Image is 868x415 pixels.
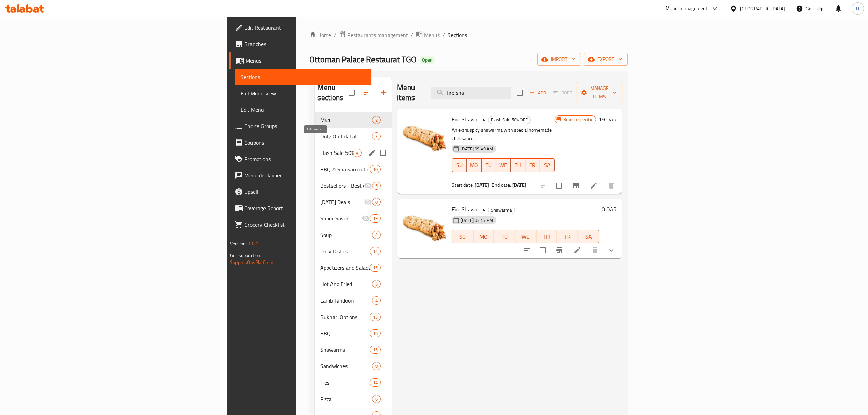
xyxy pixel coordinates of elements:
[513,160,523,170] span: TH
[246,56,366,65] span: Menus
[229,151,371,167] a: Promotions
[411,31,413,39] li: /
[230,251,261,260] span: Get support on:
[320,182,364,190] span: Bestsellers - Best discounts on selected items
[419,57,435,63] span: Open
[539,232,554,242] span: TH
[320,165,370,173] span: BBQ & Shawarma Combo
[519,242,535,258] button: sort-choices
[488,116,531,124] div: Flash Sale 50% OFF
[372,232,380,238] span: 4
[235,69,371,85] a: Sections
[372,182,381,190] div: items
[370,264,381,272] div: items
[560,232,575,242] span: FR
[372,396,380,402] span: 6
[244,40,366,48] span: Branches
[320,296,372,305] span: Lamb Tandoori
[320,280,372,288] div: Hot And Fried
[496,158,511,172] button: WE
[315,309,392,325] div: Bukhari Options13
[315,194,392,210] div: [DATE] Deals0
[372,362,381,370] div: items
[229,36,371,52] a: Branches
[370,330,380,337] span: 16
[370,313,381,321] div: items
[666,4,708,13] div: Menu-management
[527,88,549,98] button: Add
[536,230,557,243] button: TH
[315,145,392,161] div: Flash Sale 50% OFF4edit
[557,230,578,243] button: FR
[397,82,422,103] h2: Menu items
[577,82,622,103] button: Manage items
[529,89,547,97] span: Add
[740,5,785,12] div: [GEOGRAPHIC_DATA]
[455,160,464,170] span: SU
[475,180,489,189] b: [DATE]
[370,166,380,173] span: 10
[560,116,596,123] span: Branch specific
[315,292,392,309] div: Lamb Tandoori4
[320,214,362,223] span: Super Saver
[244,24,366,32] span: Edit Restaurant
[494,230,515,243] button: TU
[470,160,479,170] span: MO
[229,184,371,200] a: Upsell
[513,85,527,100] span: Select section
[229,216,371,233] a: Grocery Checklist
[320,346,370,354] div: Shawarma
[452,114,487,124] span: Fire Shawarma
[315,391,392,407] div: Pizza6
[372,363,380,370] span: 8
[549,88,577,98] span: Select section first
[540,158,555,172] button: SA
[370,329,381,337] div: items
[244,204,366,212] span: Coverage Report
[372,281,380,287] span: 5
[375,84,392,101] button: Add section
[235,85,371,102] a: Full Menu View
[518,232,533,242] span: WE
[244,138,366,147] span: Coupons
[603,177,620,194] button: delete
[528,160,537,170] span: FR
[488,206,515,214] span: Shawarma
[372,296,381,305] div: items
[535,243,550,257] span: Select to update
[320,132,372,140] div: Only On talabat
[452,180,474,189] span: Start date:
[229,19,371,36] a: Edit Restaurant
[372,132,381,140] div: items
[607,246,615,254] svg: Show Choices
[320,264,370,272] span: Appetizers and Salads
[551,242,568,258] button: Branch-specific-item
[315,210,392,227] div: Super Saver19
[230,239,247,248] span: Version:
[403,115,446,158] img: Fire Shawarma
[347,31,408,39] span: Restaurants management
[320,395,372,403] div: Pizza
[582,84,617,101] span: Manage items
[229,200,371,216] a: Coverage Report
[315,259,392,276] div: Appetizers and Salads15
[320,362,372,370] span: Sandwiches
[315,358,392,374] div: Sandwiches8
[320,116,372,124] span: M41
[578,230,599,243] button: SA
[315,374,392,391] div: Pies14
[320,231,372,239] div: Soup
[320,149,353,157] div: Flash Sale 50% OFF
[589,55,622,64] span: export
[309,30,627,39] nav: breadcrumb
[315,112,392,128] div: M412
[229,52,371,69] a: Menus
[452,126,554,143] p: An extra spicy shawarma with special homemade chilli sauce.
[372,133,380,140] span: 3
[315,177,392,194] div: Bestsellers - Best discounts on selected items5
[497,232,512,242] span: TU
